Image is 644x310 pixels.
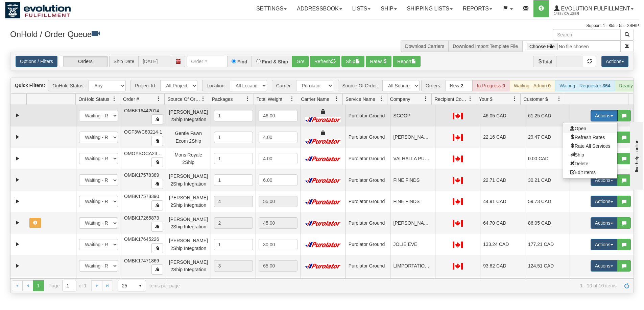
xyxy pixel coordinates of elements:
[390,277,435,298] td: FINE FINDS
[480,212,525,234] td: 64.70 CAD
[5,6,63,11] div: live help - online
[10,78,634,94] div: grid toolbar
[197,93,209,105] a: Source Of Order filter column settings
[151,222,163,232] button: Copy to clipboard
[458,0,497,17] a: Reports
[390,126,435,148] td: [PERSON_NAME]
[212,96,233,103] span: Packages
[151,243,163,253] button: Copy to clipboard
[151,264,163,275] button: Copy to clipboard
[310,56,340,67] button: Refresh
[525,148,570,169] td: 0.00 CAD
[257,96,283,103] span: Total Weight
[405,44,444,49] a: Download Carriers
[5,2,71,19] img: logo1488.jpg
[304,117,342,122] img: Purolator
[214,260,253,272] div: 3
[453,134,463,141] img: CA
[533,56,556,67] span: Total
[480,105,525,126] td: 46.05 CAD
[480,169,525,191] td: 22.71 CAD
[554,10,605,17] span: 1488 / CA User
[453,263,463,270] img: CA
[63,280,76,291] input: Page 1
[262,59,288,64] label: Find & Ship
[109,93,120,105] a: OnHold Status filter column settings
[345,277,390,298] td: Purolator Ground
[292,0,347,17] a: Addressbook
[525,234,570,255] td: 177.21 CAD
[124,194,159,199] span: OMBK17578390
[570,161,588,166] span: Delete
[570,135,605,140] span: Refresh Rates
[591,239,618,250] button: Actions
[109,56,138,67] span: Ship Date
[13,176,22,184] a: Expand
[124,172,159,178] span: OMBK17578389
[591,110,618,121] button: Actions
[525,126,570,148] td: 29.47 CAD
[591,174,618,186] button: Actions
[480,191,525,213] td: 44.91 CAD
[446,80,473,91] div: New:
[480,277,525,298] td: 35.51 CAD
[130,80,160,91] span: Project Id:
[304,242,342,247] img: Purolator
[366,56,392,67] button: Rates
[187,56,227,67] input: Order #
[272,80,296,91] span: Carrier:
[124,215,159,221] span: OMBK17265873
[286,93,298,105] a: Total Weight filter column settings
[292,56,309,67] button: Go!
[118,280,146,291] span: Page sizes drop down
[376,0,402,17] a: Ship
[345,96,375,103] span: Service Name
[390,255,435,277] td: LIMPORTATION CASA DYNASTY
[304,263,342,269] img: Purolator
[304,139,342,144] img: Purolator
[48,80,89,91] span: OnHold Status:
[434,96,468,103] span: Recipient Country
[153,93,164,105] a: Order # filter column settings
[304,156,342,162] img: Purolator
[601,56,628,67] button: Actions
[304,199,342,204] img: Purolator
[13,133,22,141] a: Expand
[169,258,208,274] div: [PERSON_NAME] 2Ship Integration
[10,29,317,39] h3: OnHold / Order Queue
[525,212,570,234] td: 86.05 CAD
[49,280,87,291] span: Page of 1
[338,80,382,91] span: Source Of Order:
[169,108,208,123] div: [PERSON_NAME] 2Ship Integration
[169,130,208,145] div: Gentle Fawn Ecom 2Ship
[548,83,551,88] strong: 0
[123,96,139,103] span: Order #
[118,280,180,291] span: items per page
[169,194,208,209] div: [PERSON_NAME] 2Ship Integration
[124,258,159,263] span: OMBK17471869
[453,113,463,119] img: CA
[251,0,292,17] a: Settings
[33,280,44,291] span: Page 1
[390,234,435,255] td: JOLIE EVE
[393,56,421,67] button: Report
[345,191,390,213] td: Purolator Ground
[453,156,463,162] img: CA
[13,240,22,249] a: Expand
[525,255,570,277] td: 124.51 CAD
[525,169,570,191] td: 30.21 CAD
[390,169,435,191] td: FINE FINDS
[453,44,518,49] a: Download Import Template File
[345,169,390,191] td: Purolator Ground
[473,80,509,91] div: In Progress:
[453,198,463,205] img: CA
[169,216,208,231] div: [PERSON_NAME] 2Ship Integration
[570,143,611,149] span: Rate All Services
[59,56,108,67] label: Orders
[402,0,458,17] a: Shipping lists
[124,108,159,113] span: OMBK16442014
[480,126,525,148] td: 22.16 CAD
[570,152,584,158] span: Ship
[135,280,146,291] span: select
[345,105,390,126] td: Purolator Ground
